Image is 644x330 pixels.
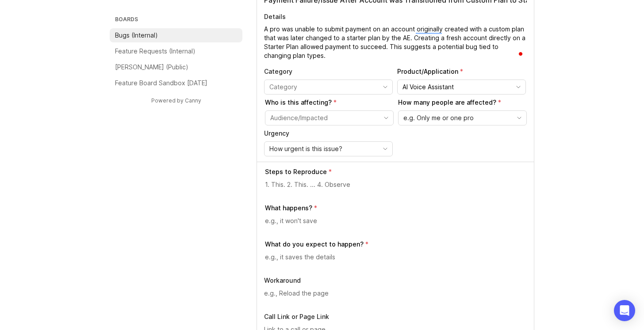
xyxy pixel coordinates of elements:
[264,276,527,285] p: Workaround
[403,113,474,123] span: e.g. Only me or one pro
[265,167,327,176] p: Steps to Reproduce
[265,98,394,107] p: Who is this affecting?
[113,14,242,27] h3: Boards
[511,83,525,91] svg: toggle icon
[379,114,393,121] svg: toggle icon
[115,63,188,72] p: [PERSON_NAME] (Public)
[378,145,392,152] svg: toggle icon
[265,204,312,212] p: What happens?
[614,300,635,321] div: Open Intercom Messenger
[397,67,526,76] p: Product/Application
[110,28,242,42] a: Bugs (Internal)
[150,95,203,106] a: Powered by Canny
[398,110,527,125] div: toggle menu
[264,129,393,138] p: Urgency
[264,141,393,156] div: toggle menu
[265,240,364,249] p: What do you expect to happen?
[397,80,526,95] div: toggle menu
[264,25,527,60] textarea: To enrich screen reader interactions, please activate Accessibility in Grammarly extension settings
[269,144,342,154] span: How urgent is this issue?
[265,110,394,125] div: toggle menu
[512,114,526,121] svg: toggle icon
[402,82,510,92] input: AI Voice Assistant
[398,98,527,107] p: How many people are affected?
[264,67,393,76] p: Category
[115,47,195,56] p: Feature Requests (Internal)
[110,60,242,74] a: [PERSON_NAME] (Public)
[270,113,378,123] input: Audience/Impacted
[264,312,527,321] p: Call Link or Page Link
[264,80,393,95] div: toggle menu
[378,83,392,91] svg: toggle icon
[110,76,242,90] a: Feature Board Sandbox [DATE]
[264,12,527,21] p: Details
[115,79,207,87] p: Feature Board Sandbox [DATE]
[269,82,377,92] input: Category
[115,31,158,40] p: Bugs (Internal)
[110,44,242,58] a: Feature Requests (Internal)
